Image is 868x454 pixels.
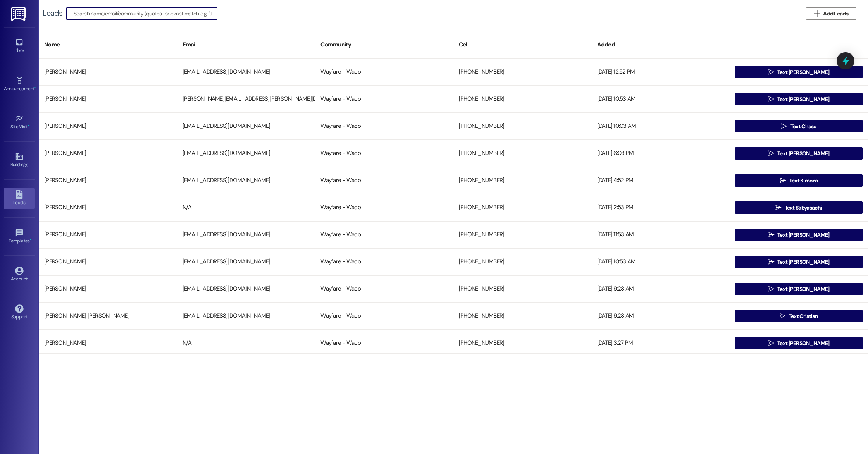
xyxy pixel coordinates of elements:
div: [EMAIL_ADDRESS][DOMAIN_NAME] [177,173,315,188]
span: Text Sabyasachi [785,204,823,212]
button: Text [PERSON_NAME] [735,93,863,105]
div: Wayfare - Waco [315,91,453,107]
button: Text Kimora [735,174,863,187]
a: Leads [4,188,35,209]
span: Text [PERSON_NAME] [777,258,829,266]
span: Text [PERSON_NAME] [777,285,829,293]
div: [PERSON_NAME] [PERSON_NAME] [39,308,177,324]
div: [PHONE_NUMBER] [453,64,592,80]
button: Text [PERSON_NAME] [735,256,863,268]
div: [EMAIL_ADDRESS][DOMAIN_NAME] [177,146,315,161]
span: Add Leads [823,10,848,18]
div: Wayfare - Waco [315,254,453,270]
div: Wayfare - Waco [315,146,453,161]
div: [DATE] 9:28 AM [592,281,730,297]
div: [PERSON_NAME] [39,91,177,107]
div: Wayfare - Waco [315,64,453,80]
div: [PERSON_NAME] [39,335,177,351]
div: [PHONE_NUMBER] [453,254,592,270]
div: [PERSON_NAME] [39,64,177,80]
div: [PHONE_NUMBER] [453,200,592,215]
a: Templates • [4,226,35,247]
div: Wayfare - Waco [315,308,453,324]
a: Inbox [4,36,35,57]
div: Wayfare - Waco [315,119,453,134]
div: [PHONE_NUMBER] [453,146,592,161]
div: [PHONE_NUMBER] [453,281,592,297]
div: [DATE] 4:52 PM [592,173,730,188]
div: [DATE] 12:52 PM [592,64,730,80]
button: Text [PERSON_NAME] [735,66,863,78]
a: Buildings [4,150,35,171]
div: Cell [453,35,592,54]
div: Wayfare - Waco [315,200,453,215]
span: Text [PERSON_NAME] [777,231,829,239]
button: Text [PERSON_NAME] [735,283,863,295]
div: [PHONE_NUMBER] [453,227,592,242]
i:  [780,313,785,319]
i:  [768,286,774,292]
div: [PERSON_NAME] [39,146,177,161]
i:  [768,232,774,238]
div: Wayfare - Waco [315,173,453,188]
i:  [768,69,774,75]
div: Wayfare - Waco [315,281,453,297]
div: [EMAIL_ADDRESS][DOMAIN_NAME] [177,227,315,242]
button: Text [PERSON_NAME] [735,337,863,349]
div: [PHONE_NUMBER] [453,119,592,134]
div: [EMAIL_ADDRESS][DOMAIN_NAME] [177,281,315,297]
div: [DATE] 9:28 AM [592,308,730,324]
button: Text Sabyasachi [735,201,863,214]
span: • [34,85,36,90]
div: [PERSON_NAME] [39,227,177,242]
span: • [28,123,29,128]
button: Text Cristian [735,310,863,322]
div: [EMAIL_ADDRESS][DOMAIN_NAME] [177,254,315,270]
img: ResiDesk Logo [11,7,27,21]
div: Email [177,35,315,54]
a: Site Visit • [4,112,35,133]
i:  [775,205,781,211]
div: [PHONE_NUMBER] [453,91,592,107]
i:  [781,123,787,129]
div: Community [315,35,453,54]
div: [PERSON_NAME] [39,173,177,188]
span: Text [PERSON_NAME] [777,339,829,347]
button: Text [PERSON_NAME] [735,229,863,241]
div: [PERSON_NAME][EMAIL_ADDRESS][PERSON_NAME][DOMAIN_NAME] [177,91,315,107]
div: [DATE] 10:53 AM [592,254,730,270]
div: [PERSON_NAME] [39,281,177,297]
i:  [768,259,774,265]
div: [DATE] 10:53 AM [592,91,730,107]
a: Account [4,264,35,285]
span: Text Kimora [789,177,818,185]
div: [DATE] 3:27 PM [592,335,730,351]
div: N/A [177,200,315,215]
div: Leads [43,9,62,17]
button: Text [PERSON_NAME] [735,147,863,160]
div: [PERSON_NAME] [39,119,177,134]
i:  [768,150,774,156]
a: Support [4,302,35,323]
span: Text Cristian [789,312,818,320]
span: Text [PERSON_NAME] [777,150,829,158]
i:  [768,340,774,346]
div: [DATE] 11:53 AM [592,227,730,242]
div: [PHONE_NUMBER] [453,308,592,324]
i:  [814,10,820,17]
span: Text [PERSON_NAME] [777,95,829,103]
button: Text Chase [735,120,863,132]
i:  [780,177,786,184]
span: • [30,237,31,242]
i:  [768,96,774,102]
button: Add Leads [806,7,856,20]
div: [DATE] 2:53 PM [592,200,730,215]
div: [PHONE_NUMBER] [453,335,592,351]
div: [PERSON_NAME] [39,200,177,215]
input: Search name/email/community (quotes for exact match e.g. "John Smith") [74,8,217,19]
div: [PERSON_NAME] [39,254,177,270]
div: [DATE] 6:03 PM [592,146,730,161]
div: [EMAIL_ADDRESS][DOMAIN_NAME] [177,119,315,134]
div: [EMAIL_ADDRESS][DOMAIN_NAME] [177,64,315,80]
span: Text [PERSON_NAME] [777,68,829,76]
